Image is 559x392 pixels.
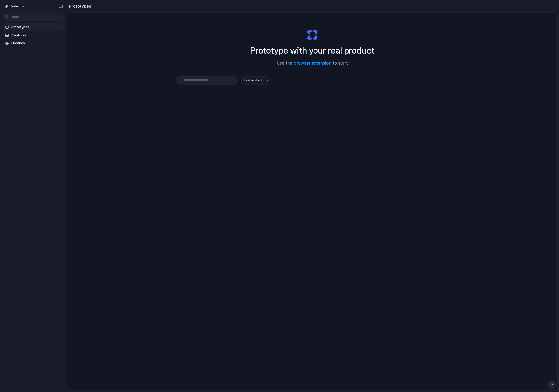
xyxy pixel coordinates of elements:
[67,3,91,9] h2: Prototypes
[250,44,374,57] h1: Prototype with your real product
[244,78,262,83] span: Last edited
[11,4,20,9] span: Index
[294,61,331,66] a: browser extension
[2,2,28,10] button: Index
[241,76,272,85] button: Last edited
[2,23,65,31] a: Prototypes
[11,33,63,38] span: Captures
[2,39,65,47] a: Libraries
[11,25,63,30] span: Prototypes
[277,60,348,67] span: Use the to start
[11,41,63,46] span: Libraries
[2,32,65,39] a: Captures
